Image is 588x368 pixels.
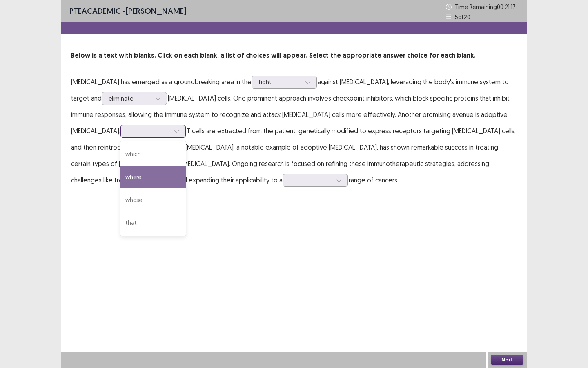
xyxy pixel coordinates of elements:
p: 5 of 20 [455,13,470,21]
p: - [PERSON_NAME] [69,5,186,17]
div: where [120,166,186,188]
div: eliminate [109,92,151,105]
div: that [120,211,186,234]
p: Time Remaining 00 : 21 : 17 [455,2,519,11]
button: Next [491,355,523,365]
div: fight [258,76,301,88]
p: Below is a text with blanks. Click on each blank, a list of choices will appear. Select the appro... [71,51,517,61]
div: whose [120,188,186,211]
span: PTE academic [69,6,121,16]
p: [MEDICAL_DATA] has emerged as a groundbreaking area in the against [MEDICAL_DATA], leveraging the... [71,74,517,188]
div: which [120,143,186,166]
